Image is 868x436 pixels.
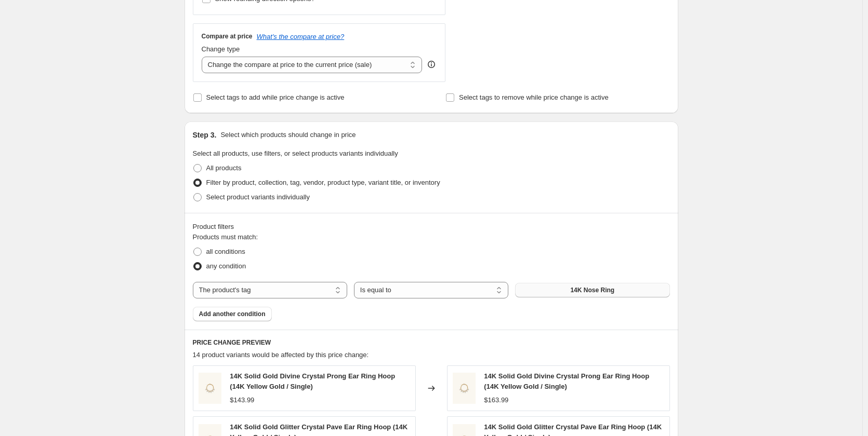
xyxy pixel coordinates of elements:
span: $163.99 [484,396,508,404]
button: 14K Nose Ring [515,283,669,297]
span: 14K Solid Gold Divine Crystal Prong Ear Ring Hoop (14K Yellow Gold / Single) [484,372,649,390]
span: 14K Solid Gold Divine Crystal Prong Ear Ring Hoop (14K Yellow Gold / Single) [230,372,395,390]
button: What's the compare at price? [257,33,345,40]
span: any condition [206,262,246,270]
span: Select product variants individually [206,193,310,201]
img: K50200052108C_286decd5-e7ba-4b52-8de7-df5217184fb9_80x.jpg [453,373,476,404]
span: Add another condition [199,310,266,318]
p: Select which products should change in price [220,130,356,140]
span: Filter by product, collection, tag, vendor, product type, variant title, or inventory [206,179,440,186]
button: Add another condition [193,307,272,321]
span: Select all products, use filters, or select products variants individually [193,149,398,157]
h3: Compare at price [202,32,253,40]
span: 14K Nose Ring [570,286,614,294]
span: 14 product variants would be affected by this price change: [193,351,369,359]
span: Select tags to remove while price change is active [459,93,609,101]
h2: Step 3. [193,130,217,140]
img: K50200052108C_286decd5-e7ba-4b52-8de7-df5217184fb9_80x.jpg [199,373,222,404]
h6: PRICE CHANGE PREVIEW [193,338,670,347]
div: help [426,59,437,70]
span: All products [206,164,242,172]
span: Products must match: [193,233,258,241]
span: $143.99 [230,396,254,404]
div: Product filters [193,222,670,232]
span: all conditions [206,248,245,255]
span: Change type [202,45,240,53]
span: Select tags to add while price change is active [206,93,345,101]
